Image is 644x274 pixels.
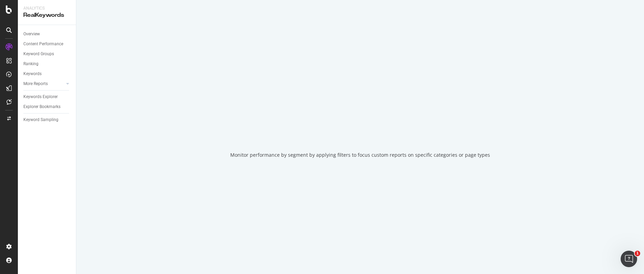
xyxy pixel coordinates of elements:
div: More Reports [23,80,48,87]
a: Keywords [23,70,71,78]
div: Keywords [23,70,42,78]
span: 1 [635,251,640,256]
a: Content Performance [23,40,71,48]
div: Content Performance [23,40,63,48]
div: Overview [23,31,40,38]
a: Explorer Bookmarks [23,103,71,110]
div: Ranking [23,60,38,68]
div: animation [335,116,385,141]
div: Keyword Sampling [23,116,58,123]
a: Keyword Groups [23,50,71,58]
iframe: Intercom live chat [621,251,637,267]
div: Explorer Bookmarks [23,103,60,110]
a: Keyword Sampling [23,116,71,123]
a: Overview [23,31,71,38]
a: Keywords Explorer [23,93,71,100]
div: Analytics [23,5,70,11]
div: RealKeywords [23,11,70,19]
div: Keywords Explorer [23,93,58,100]
a: Ranking [23,60,71,68]
div: Keyword Groups [23,50,54,58]
a: More Reports [23,80,64,87]
div: Monitor performance by segment by applying filters to focus custom reports on specific categories... [230,152,490,158]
